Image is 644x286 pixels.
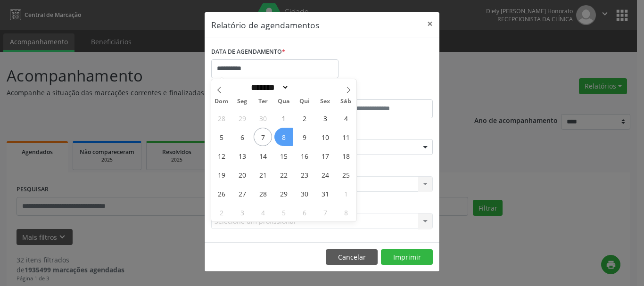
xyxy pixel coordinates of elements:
[232,98,253,105] span: Seg
[316,203,334,221] span: Novembro 7, 2025
[233,128,251,146] span: Outubro 6, 2025
[253,98,273,105] span: Ter
[212,184,231,203] span: Outubro 26, 2025
[294,98,315,105] span: Qui
[274,165,293,184] span: Outubro 22, 2025
[212,203,231,221] span: Novembro 2, 2025
[274,147,293,165] span: Outubro 15, 2025
[212,128,231,146] span: Outubro 5, 2025
[233,203,251,221] span: Novembro 3, 2025
[324,85,433,99] label: ATÉ
[212,147,231,165] span: Outubro 12, 2025
[337,147,355,165] span: Outubro 18, 2025
[211,45,285,59] label: DATA DE AGENDAMENTO
[211,98,232,105] span: Dom
[233,165,251,184] span: Outubro 20, 2025
[233,109,251,127] span: Setembro 29, 2025
[273,98,294,105] span: Qua
[254,165,272,184] span: Outubro 21, 2025
[316,109,334,127] span: Outubro 3, 2025
[295,165,314,184] span: Outubro 23, 2025
[233,184,251,203] span: Outubro 27, 2025
[254,203,272,221] span: Novembro 4, 2025
[211,19,319,31] h5: Relatório de agendamentos
[381,249,433,265] button: Imprimir
[289,82,320,92] input: Year
[326,249,378,265] button: Cancelar
[295,147,314,165] span: Outubro 16, 2025
[337,203,355,221] span: Novembro 8, 2025
[295,203,314,221] span: Novembro 6, 2025
[212,109,231,127] span: Setembro 28, 2025
[316,128,334,146] span: Outubro 10, 2025
[316,147,334,165] span: Outubro 17, 2025
[337,184,355,203] span: Novembro 1, 2025
[295,184,314,203] span: Outubro 30, 2025
[337,109,355,127] span: Outubro 4, 2025
[274,203,293,221] span: Novembro 5, 2025
[316,184,334,203] span: Outubro 31, 2025
[254,147,272,165] span: Outubro 14, 2025
[316,165,334,184] span: Outubro 24, 2025
[295,109,314,127] span: Outubro 2, 2025
[254,128,272,146] span: Outubro 7, 2025
[315,98,336,105] span: Sex
[212,165,231,184] span: Outubro 19, 2025
[254,109,272,127] span: Setembro 30, 2025
[337,128,355,146] span: Outubro 11, 2025
[233,147,251,165] span: Outubro 13, 2025
[337,165,355,184] span: Outubro 25, 2025
[254,184,272,203] span: Outubro 28, 2025
[421,12,439,35] button: Close
[274,128,293,146] span: Outubro 8, 2025
[274,109,293,127] span: Outubro 1, 2025
[336,98,356,105] span: Sáb
[274,184,293,203] span: Outubro 29, 2025
[248,82,289,92] select: Month
[295,128,314,146] span: Outubro 9, 2025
